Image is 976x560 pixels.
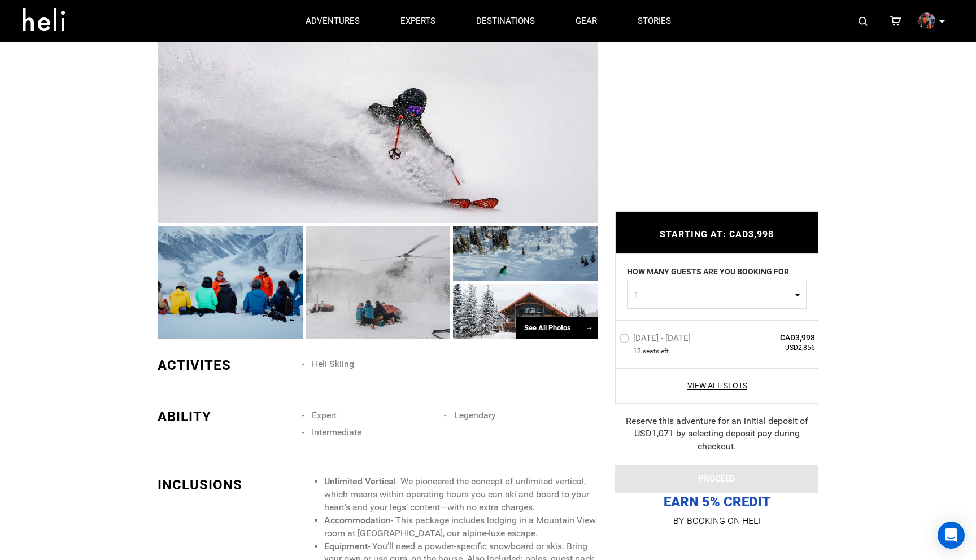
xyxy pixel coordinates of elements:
span: Expert [312,410,337,421]
span: → [585,323,592,332]
span: Intermediate [312,427,361,438]
div: INCLUSIONS [158,475,293,495]
label: HOW MANY GUESTS ARE YOU BOOKING FOR [627,266,789,281]
span: s [656,347,659,356]
span: CAD3,998 [733,332,815,343]
p: destinations [476,15,535,27]
strong: Equipment [324,541,368,552]
span: USD2,856 [733,343,815,353]
button: 1 [627,281,807,309]
li: - We pioneered the concept of unlimited vertical, which means within operating hours you can ski ... [324,475,598,514]
img: search-bar-icon.svg [859,17,868,26]
div: ABILITY [158,407,293,426]
div: Open Intercom Messenger [938,522,965,549]
span: Heli Skiing [312,358,354,369]
span: Legendary [454,410,496,421]
a: View All Slots [619,379,815,391]
strong: Unlimited Vertical [324,476,396,487]
div: See All Photos [516,317,598,339]
div: Reserve this adventure for an initial deposit of USD1,071 by selecting deposit pay during checkout. [615,414,818,453]
p: BY BOOKING ON HELI [615,513,818,529]
strong: Accommodation [324,515,391,526]
span: 12 [633,347,641,356]
p: experts [400,15,435,27]
span: STARTING AT: CAD3,998 [660,229,774,239]
img: profile_pic_6ffa3d7552989ab8c3632e761f1c6bbc.png [918,12,935,29]
li: - This package includes lodging in a Mountain View room at [GEOGRAPHIC_DATA], our alpine-luxe esc... [324,514,598,540]
div: ACTIVITES [158,356,293,375]
label: [DATE] - [DATE] [619,333,694,347]
p: adventures [306,15,360,27]
button: PROCEED [615,465,818,493]
span: 1 [634,289,792,300]
span: seat left [643,347,669,356]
